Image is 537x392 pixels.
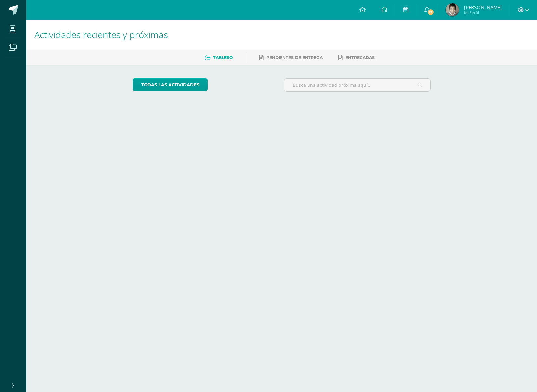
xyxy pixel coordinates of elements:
a: todas las Actividades [133,78,208,91]
span: [PERSON_NAME] [464,4,502,11]
a: Entregadas [338,52,375,63]
span: 12 [427,9,434,16]
input: Busca una actividad próxima aquí... [284,79,430,91]
img: 40853bcf830787273e658573f2f10ccb.png [446,3,459,16]
a: Pendientes de entrega [259,52,323,63]
span: Mi Perfil [464,10,502,15]
span: Actividades recientes y próximas [34,28,168,41]
span: Pendientes de entrega [266,55,323,60]
span: Entregadas [345,55,375,60]
a: Tablero [205,52,233,63]
span: Tablero [213,55,233,60]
